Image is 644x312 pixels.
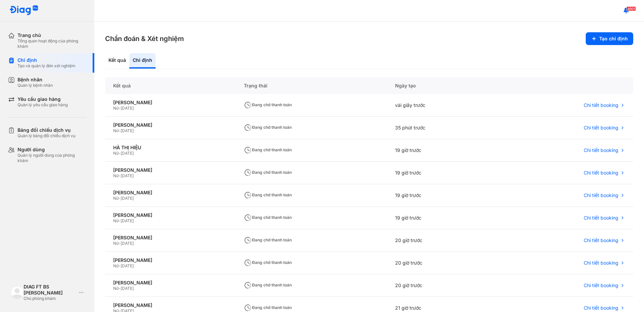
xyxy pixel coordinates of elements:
span: [DATE] [121,196,134,201]
span: Đang chờ thanh toán [244,215,292,220]
div: 19 giờ trước [387,207,497,229]
span: Chi tiết booking [584,170,618,176]
div: Chỉ định [18,57,75,63]
div: Kết quả [105,53,129,69]
div: Quản lý bệnh nhân [18,83,53,88]
span: [DATE] [121,263,134,268]
div: Quản lý bảng đối chiếu dịch vụ [18,133,75,139]
span: - [119,128,121,133]
span: - [119,286,121,291]
span: Nữ [113,196,119,201]
span: Đang chờ thanh toán [244,237,292,242]
span: 4901 [626,6,636,11]
div: 19 giờ trước [387,184,497,207]
span: [DATE] [121,128,134,133]
div: [PERSON_NAME] [113,235,228,241]
div: Quản lý người dùng của phòng khám [18,153,86,163]
span: Chi tiết booking [584,237,618,243]
span: Chi tiết booking [584,102,618,108]
span: - [119,151,121,156]
span: - [119,196,121,201]
div: [PERSON_NAME] [113,190,228,196]
span: Nữ [113,241,119,246]
div: 20 giờ trước [387,252,497,274]
div: Trang chủ [18,32,86,38]
div: Tổng quan hoạt động của phòng khám [18,38,86,49]
span: - [119,218,121,223]
div: Kết quả [105,77,236,94]
div: Người dùng [18,147,86,153]
div: Quản lý yêu cầu giao hàng [18,102,68,108]
img: logo [11,286,24,299]
span: Đang chờ thanh toán [244,282,292,287]
h3: Chẩn đoán & Xét nghiệm [105,34,184,43]
span: Nữ [113,128,119,133]
span: Đang chờ thanh toán [244,192,292,197]
span: Đang chờ thanh toán [244,260,292,265]
span: - [119,173,121,178]
span: Chi tiết booking [584,282,618,288]
div: [PERSON_NAME] [113,302,228,308]
span: Nữ [113,218,119,223]
div: Bệnh nhân [18,77,53,83]
span: Đang chờ thanh toán [244,305,292,310]
div: Chỉ định [129,53,156,69]
div: [PERSON_NAME] [113,167,228,173]
button: Tạo chỉ định [586,32,633,45]
div: HÀ THỊ HIỆU [113,145,228,151]
div: 20 giờ trước [387,229,497,252]
div: DIAG FT BS [PERSON_NAME] [24,284,76,296]
span: Chi tiết booking [584,147,618,153]
span: - [119,106,121,111]
span: Nữ [113,151,119,156]
div: 19 giờ trước [387,162,497,184]
div: Chủ phòng khám [24,296,76,301]
div: [PERSON_NAME] [113,280,228,286]
span: [DATE] [121,241,134,246]
span: Chi tiết booking [584,260,618,266]
div: vài giây trước [387,94,497,117]
span: [DATE] [121,173,134,178]
span: Nữ [113,173,119,178]
span: Đang chờ thanh toán [244,125,292,130]
span: Đang chờ thanh toán [244,102,292,107]
span: [DATE] [121,218,134,223]
div: 19 giờ trước [387,139,497,162]
span: Nữ [113,286,119,291]
div: [PERSON_NAME] [113,122,228,128]
span: Chi tiết booking [584,215,618,221]
span: Nữ [113,106,119,111]
img: logo [9,5,38,16]
div: [PERSON_NAME] [113,100,228,106]
div: [PERSON_NAME] [113,212,228,218]
span: [DATE] [121,151,134,156]
span: Đang chờ thanh toán [244,170,292,175]
span: Chi tiết booking [584,125,618,131]
span: - [119,263,121,268]
span: [DATE] [121,106,134,111]
span: Đang chờ thanh toán [244,147,292,152]
div: 20 giờ trước [387,274,497,297]
div: Trạng thái [236,77,387,94]
span: [DATE] [121,286,134,291]
span: Chi tiết booking [584,192,618,198]
span: - [119,241,121,246]
span: Nữ [113,263,119,268]
div: Tạo và quản lý đơn xét nghiệm [18,63,75,69]
div: Yêu cầu giao hàng [18,96,68,102]
div: 35 phút trước [387,117,497,139]
span: Chi tiết booking [584,305,618,311]
div: Bảng đối chiếu dịch vụ [18,127,75,133]
div: Ngày tạo [387,77,497,94]
div: [PERSON_NAME] [113,257,228,263]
